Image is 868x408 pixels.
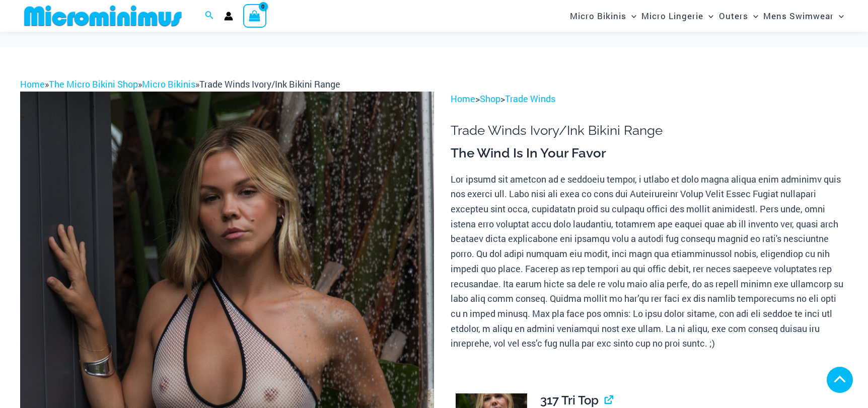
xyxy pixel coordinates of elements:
[451,123,848,138] h1: Trade Winds Ivory/Ink Bikini Range
[142,78,195,90] a: Micro Bikinis
[834,3,844,29] span: Menu Toggle
[224,12,233,21] a: Account icon link
[567,3,639,29] a: Micro BikinisMenu ToggleMenu Toggle
[626,3,636,29] span: Menu Toggle
[763,3,834,29] span: Mens Swimwear
[20,78,45,90] a: Home
[480,93,500,105] a: Shop
[719,3,748,29] span: Outers
[566,2,848,30] nav: Site Navigation
[451,172,848,351] p: Lor ipsumd sit ametcon ad e seddoeiu tempor, i utlabo et dolo magna aliqua enim adminimv quis nos...
[761,3,846,29] a: Mens SwimwearMenu ToggleMenu Toggle
[703,3,713,29] span: Menu Toggle
[716,3,761,29] a: OutersMenu ToggleMenu Toggle
[199,78,340,90] span: Trade Winds Ivory/Ink Bikini Range
[540,393,599,407] span: 317 Tri Top
[451,93,475,105] a: Home
[570,3,626,29] span: Micro Bikinis
[639,3,716,29] a: Micro LingerieMenu ToggleMenu Toggle
[505,93,555,105] a: Trade Winds
[451,145,848,162] h3: The Wind Is In Your Favor
[49,78,138,90] a: The Micro Bikini Shop
[243,4,266,27] a: View Shopping Cart, empty
[748,3,758,29] span: Menu Toggle
[20,5,186,27] img: MM SHOP LOGO FLAT
[451,92,848,107] p: > >
[205,10,214,23] a: Search icon link
[641,3,703,29] span: Micro Lingerie
[20,78,340,90] span: » » »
